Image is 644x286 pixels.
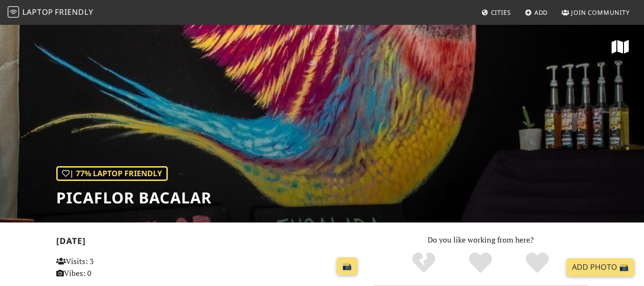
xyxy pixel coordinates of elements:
[55,7,93,17] span: Friendly
[22,7,53,17] span: Laptop
[56,255,151,280] p: Visits: 3 Vibes: 0
[521,4,552,21] a: Add
[558,4,634,21] a: Join Community
[56,166,168,181] div: | 77% Laptop Friendly
[571,8,630,17] span: Join Community
[373,234,588,246] p: Do you like working from here?
[56,189,212,207] h1: Picaflor Bacalar
[478,4,515,21] a: Cities
[509,251,565,275] div: Definitely!
[8,6,19,18] img: LaptopFriendly
[491,8,511,17] span: Cities
[534,8,548,17] span: Add
[396,251,452,275] div: No
[566,258,634,276] a: Add Photo 📸
[337,257,358,275] a: 📸
[452,251,509,275] div: Yes
[8,4,93,21] a: LaptopFriendly LaptopFriendly
[56,236,362,250] h2: [DATE]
